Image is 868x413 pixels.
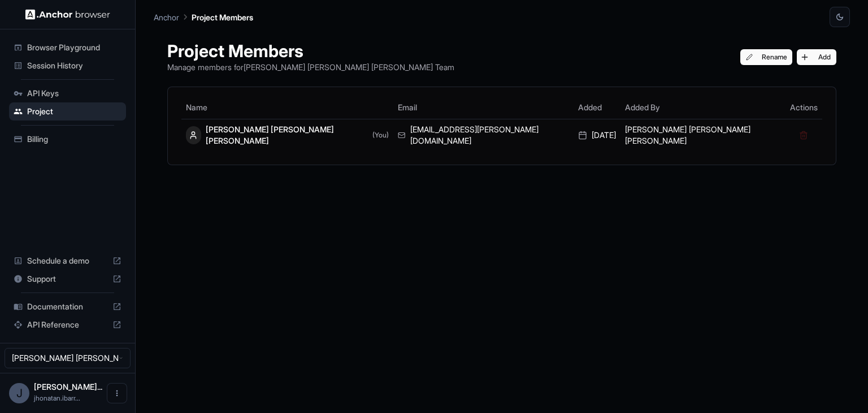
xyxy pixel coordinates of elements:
[154,11,179,23] p: Anchor
[192,11,253,23] p: Project Members
[393,96,574,119] th: Email
[27,273,108,285] span: Support
[27,106,121,117] span: Project
[107,383,127,403] button: Open menu
[27,255,108,266] span: Schedule a demo
[9,316,126,334] div: API Reference
[398,124,569,147] div: [EMAIL_ADDRESS][PERSON_NAME][DOMAIN_NAME]
[27,134,121,145] span: Billing
[34,394,80,402] span: jhonatan.ibarra@cariai.com
[578,130,616,141] div: [DATE]
[740,49,793,65] button: Rename
[9,270,126,288] div: Support
[9,383,29,403] div: J
[27,88,121,99] span: API Keys
[574,96,620,119] th: Added
[25,9,110,20] img: Anchor Logo
[9,298,126,316] div: Documentation
[186,124,389,147] div: [PERSON_NAME] [PERSON_NAME] [PERSON_NAME]
[27,60,121,71] span: Session History
[27,301,108,312] span: Documentation
[154,11,253,23] nav: breadcrumb
[167,41,454,61] h1: Project Members
[9,102,126,121] div: Project
[785,96,822,119] th: Actions
[9,130,126,148] div: Billing
[620,119,785,151] td: [PERSON_NAME] [PERSON_NAME] [PERSON_NAME]
[34,382,102,392] span: Jhonatan David Ibarra Lavado
[797,49,836,65] button: Add
[9,57,126,75] div: Session History
[27,319,108,330] span: API Reference
[27,42,121,53] span: Browser Playground
[9,38,126,57] div: Browser Playground
[9,84,126,102] div: API Keys
[181,96,393,119] th: Name
[167,61,454,73] p: Manage members for [PERSON_NAME] [PERSON_NAME] [PERSON_NAME] Team
[9,252,126,270] div: Schedule a demo
[620,96,785,119] th: Added By
[372,131,389,140] span: (You)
